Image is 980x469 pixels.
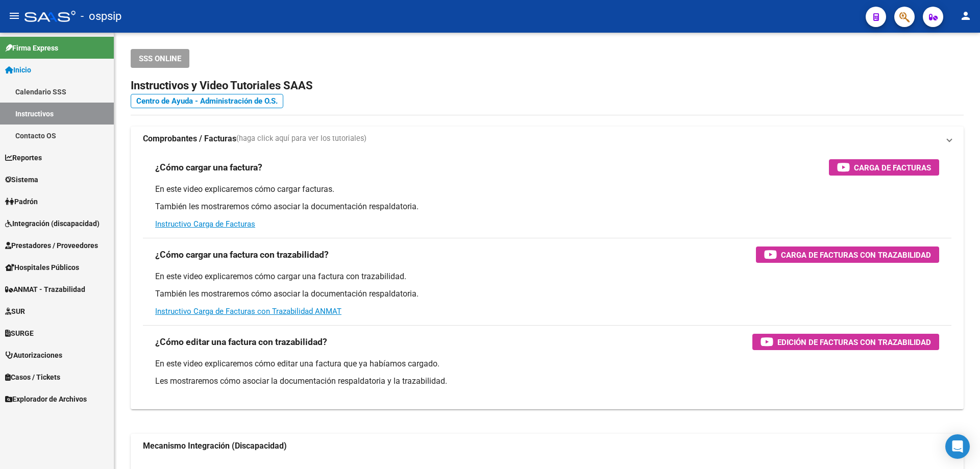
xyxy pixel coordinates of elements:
[5,240,98,251] span: Prestadores / Proveedores
[81,5,121,28] span: - ospsip
[155,219,255,229] a: Instructivo Carga de Facturas
[945,434,970,459] div: Open Intercom Messenger
[5,174,38,185] span: Sistema
[155,271,939,282] p: En este video explicaremos cómo cargar una factura con trazabilidad.
[131,151,964,409] div: Comprobantes / Facturas(haga click aquí para ver los tutoriales)
[756,246,939,263] button: Carga de Facturas con Trazabilidad
[5,350,62,361] span: Autorizaciones
[143,440,287,452] strong: Mecanismo Integración (Discapacidad)
[5,42,58,54] span: Firma Express
[5,393,87,405] span: Explorador de Archivos
[143,133,236,144] strong: Comprobantes / Facturas
[236,133,366,144] span: (haga click aquí para ver los tutoriales)
[5,218,100,229] span: Integración (discapacidad)
[854,161,931,174] span: Carga de Facturas
[139,54,181,63] span: SSS ONLINE
[155,248,329,262] h3: ¿Cómo cargar una factura con trazabilidad?
[5,64,31,76] span: Inicio
[131,76,964,95] h2: Instructivos y Video Tutoriales SAAS
[5,284,85,295] span: ANMAT - Trazabilidad
[131,94,283,108] a: Centro de Ayuda - Administración de O.S.
[155,307,341,316] a: Instructivo Carga de Facturas con Trazabilidad ANMAT
[829,159,939,176] button: Carga de Facturas
[155,358,939,369] p: En este video explicaremos cómo editar una factura que ya habíamos cargado.
[155,160,262,175] h3: ¿Cómo cargar una factura?
[781,249,931,261] span: Carga de Facturas con Trazabilidad
[155,201,939,212] p: También les mostraremos cómo asociar la documentación respaldatoria.
[131,49,189,68] button: SSS ONLINE
[777,336,931,349] span: Edición de Facturas con Trazabilidad
[5,372,60,383] span: Casos / Tickets
[5,152,42,163] span: Reportes
[155,335,327,349] h3: ¿Cómo editar una factura con trazabilidad?
[131,127,964,151] mat-expansion-panel-header: Comprobantes / Facturas(haga click aquí para ver los tutoriales)
[155,376,939,387] p: Les mostraremos cómo asociar la documentación respaldatoria y la trazabilidad.
[5,196,38,207] span: Padrón
[5,328,34,339] span: SURGE
[155,184,939,195] p: En este video explicaremos cómo cargar facturas.
[155,288,939,300] p: También les mostraremos cómo asociar la documentación respaldatoria.
[960,10,972,22] mat-icon: person
[5,262,79,273] span: Hospitales Públicos
[131,434,964,458] mat-expansion-panel-header: Mecanismo Integración (Discapacidad)
[5,306,25,317] span: SUR
[8,10,20,22] mat-icon: menu
[752,334,939,350] button: Edición de Facturas con Trazabilidad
